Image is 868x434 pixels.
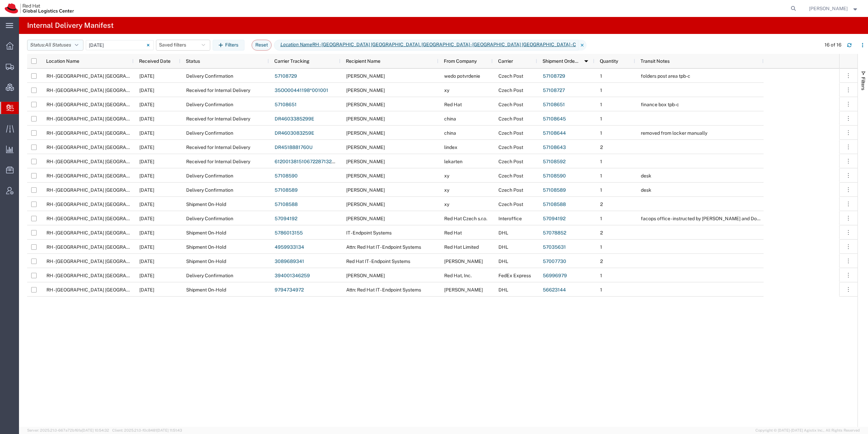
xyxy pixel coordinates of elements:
a: 394001346259 [275,273,310,278]
span: DHL [498,287,508,293]
a: 57108644 [543,130,566,136]
a: 57035631 [543,244,566,250]
span: Received for Internal Delivery [186,88,250,93]
span: Delivery Confirmation [186,73,233,79]
span: 1 [600,130,602,136]
span: RH - Brno - Tech Park Brno - C [46,159,159,164]
span: Red Hat, Inc. [444,273,472,278]
span: desk [641,187,651,193]
span: Received Date [139,58,171,64]
span: Jaroslav Skarvada [346,159,385,164]
span: RH - Brno - Tech Park Brno - B [46,230,159,235]
span: RH - Brno - Tech Park Brno - C [46,130,159,136]
span: RH - Brno - Tech Park Brno - C [46,73,159,79]
span: FedEx Express [498,273,531,278]
div: 16 of 16 [825,41,842,49]
span: Adela Sinoglova [346,173,385,178]
span: wedo potvrdenie [444,73,480,79]
span: Red Hat Czech s.r.o. [444,216,487,221]
span: Received for Internal Delivery [186,145,250,150]
span: 10/13/2025 [139,102,154,107]
span: Red Hat [444,102,462,107]
a: 57108651 [275,102,297,107]
span: 1 [600,287,602,293]
span: Ondrej Mular [346,73,385,79]
a: 5786013155 [275,230,303,235]
span: From Company [444,58,477,64]
a: 57108645 [543,116,566,121]
span: lekarten [444,159,462,164]
span: RH - Brno - Tech Park Brno - C [46,173,159,178]
span: Shipment Order Id [542,58,579,64]
span: 2 [600,145,603,150]
span: 1 [600,244,602,250]
span: Delivery Confirmation [186,102,233,107]
span: 10/13/2025 [139,216,154,221]
span: 1 [600,73,602,79]
span: desk [641,173,651,178]
span: china [444,130,456,136]
span: Andrea Hanakova [444,259,483,264]
span: RH - Brno - Tech Park Brno - C [46,116,159,121]
span: lindex [444,145,457,150]
span: DHL [498,244,508,250]
span: Recipient Name [346,58,380,64]
span: 10/13/2025 [139,259,154,264]
span: DHL [498,259,508,264]
span: Location Name [46,58,79,64]
img: logo [5,3,74,14]
span: Czech Post [498,173,523,178]
span: Czech Post [498,202,523,207]
span: Samuel Dobron [346,116,385,121]
span: 10/13/2025 [139,244,154,250]
span: xy [444,187,449,193]
span: RH - Brno - Tech Park Brno - C [46,202,159,207]
span: [DATE] 11:51:43 [157,428,182,432]
span: RH - Brno - Tech Park Brno - B [46,244,159,250]
a: 57108651 [543,102,565,107]
span: Received for Internal Delivery [186,116,250,121]
span: 2 [600,259,603,264]
a: 57108589 [275,187,298,193]
span: 10/13/2025 [139,173,154,178]
span: Attn: Red Hat IT - Endpoint Systems [346,244,421,250]
span: Eva Ruzickova [346,202,385,207]
a: 56996979 [543,273,567,278]
a: 57108589 [543,187,566,193]
span: RH - Brno - Tech Park Brno - C [46,273,159,278]
span: RH - Brno - Tech Park Brno - B [46,259,159,264]
button: Status:All Statuses [27,40,83,51]
span: 1 [600,216,602,221]
span: 1 [600,88,602,93]
span: DHL [498,230,508,235]
span: Copyright © [DATE]-[DATE] Agistix Inc., All Rights Reserved [755,428,860,433]
a: 57108590 [543,173,566,178]
span: 2 [600,230,603,235]
a: 4959933134 [275,244,304,250]
button: Reset [252,40,272,51]
span: 10/13/2025 [139,145,154,150]
a: 57078852 [543,230,566,235]
span: Red Hat Limited [444,244,479,250]
span: Shipment On-Hold [186,230,226,235]
span: Czech Post [498,130,523,136]
a: DR4603385299E [275,116,314,121]
img: arrow-dropdown.svg [581,56,592,67]
span: Delivery Confirmation [186,173,233,178]
span: Filip Lizuch [346,273,385,278]
span: Received for Internal Delivery [186,159,250,164]
span: 2 [600,202,603,207]
span: Czech Post [498,145,523,150]
i: Location Name [280,41,312,48]
span: 10/13/2025 [139,187,154,193]
span: Czech Post [498,73,523,79]
span: Red Hat [444,230,462,235]
a: 57108588 [543,202,566,207]
span: Red Hat IT - Endpoint Systems [346,259,410,264]
span: folders post area tpb-c [641,73,690,79]
span: 1 [600,273,602,278]
span: xy [444,88,449,93]
span: finance box tpb-c [641,102,679,107]
span: 10/13/2025 [139,88,154,93]
span: Iva kalandrikova [346,102,385,107]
